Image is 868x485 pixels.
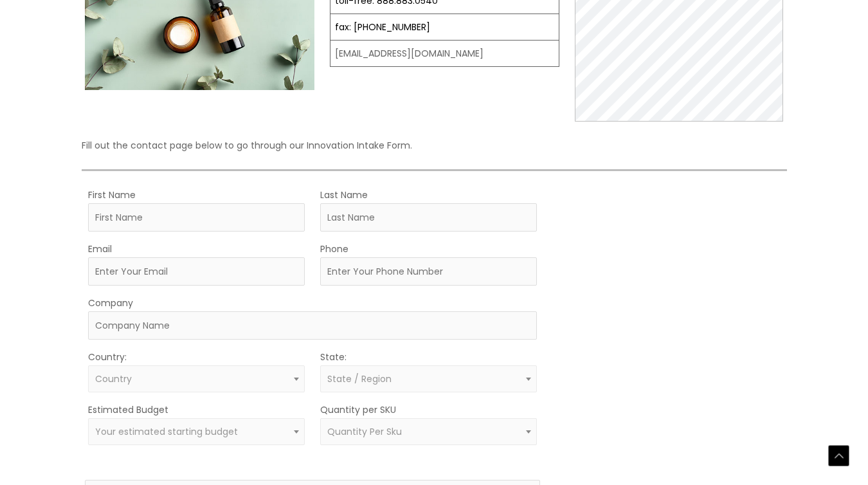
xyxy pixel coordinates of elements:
label: First Name [88,187,136,203]
span: Quantity Per Sku [327,425,402,438]
input: Last Name [320,203,537,232]
label: Country: [88,349,127,365]
label: Email [88,241,112,257]
label: State: [320,349,347,365]
span: Your estimated starting budget [95,425,238,438]
a: fax: [PHONE_NUMBER] [335,21,430,33]
input: Enter Your Phone Number [320,257,537,286]
span: Country [95,372,132,385]
label: Estimated Budget [88,401,168,418]
span: State / Region [327,372,392,385]
td: [EMAIL_ADDRESS][DOMAIN_NAME] [330,41,559,67]
input: First Name [88,203,305,232]
label: Company [88,295,133,311]
label: Quantity per SKU [320,401,396,418]
label: Last Name [320,187,368,203]
label: Phone [320,241,348,257]
p: Fill out the contact page below to go through our Innovation Intake Form. [82,137,787,154]
input: Enter Your Email [88,257,305,286]
input: Company Name [88,311,538,340]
